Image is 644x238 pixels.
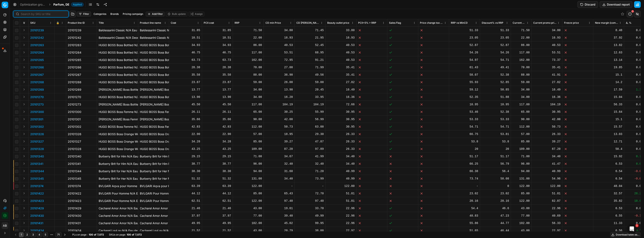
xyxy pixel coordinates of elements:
div: 15.1 [595,73,622,77]
div: 34.80 [533,28,561,32]
p: Baldessarini Classic N/A Eau de Cologne 75 ml [99,28,136,32]
button: Download table as... [610,232,641,237]
div: 19.85 [595,65,622,69]
div: 52.38 [482,73,509,77]
div: 51.33 [451,28,478,32]
div: 63.73 [171,58,200,62]
div: 23.87 [171,80,200,84]
button: 20101430 [30,214,44,218]
button: 20101326 [30,132,44,136]
button: Expand [22,102,27,107]
div: HUGO BOSS Boss Bottled N/A After Shave Balsam 75 ml [140,80,167,84]
div: 13.77 [204,88,231,92]
button: Expand [22,169,27,174]
div: 20101239 [68,28,95,32]
span: 1 [635,224,639,227]
button: 4 [37,232,42,237]
button: Expand [22,42,27,47]
p: HUGO BOSS Boss Bottled N/A After Shave Balsam 75 ml [99,80,136,84]
div: 117.00 [513,102,530,107]
div: 36.90 [265,73,293,77]
div: 26.00 [265,80,293,84]
span: CD min Price [265,21,281,25]
button: Expand [22,87,27,92]
span: Δ, % [626,21,631,25]
button: Expand [22,183,27,188]
button: 20101302 [30,125,44,129]
div: 88.00 [513,73,530,77]
p: [PERSON_NAME] Boss Bottled N/A Deodorant Stick 75 ml [99,88,136,92]
div: 28.38 [204,65,231,69]
p: 20101263 [30,43,44,47]
span: Cost [171,21,176,25]
span: PCII+5% > RRP [358,21,376,25]
p: HUGO BOSS Boss Bottled N/A Eau de Toilette 200 ml [99,58,136,62]
span: Product line ID [68,21,85,25]
div: 22.00 [235,36,262,40]
button: 20101341 [30,162,43,166]
div: 52.45 [296,43,324,47]
button: Expand [22,228,27,233]
div: 16.49 [533,88,561,92]
div: 15.04 [595,95,622,99]
div: 16.20 [265,95,293,99]
button: Expand [22,176,27,181]
div: 40.53 [533,43,561,47]
button: Expand [22,139,27,144]
div: HUGO BOSS Boss Bottled N/A Eau de Toilette 50 ml [140,43,167,47]
div: 33.95 [296,95,324,99]
button: Expand [22,72,27,77]
div: 27.82 [327,80,355,84]
button: Categories [92,12,108,16]
button: 20101423 [30,199,44,203]
button: 20101266 [30,65,44,69]
div: 31.85 [171,28,200,32]
div: 10.95 [482,102,509,107]
div: 20101242 [68,36,95,40]
div: 20101264 [68,50,95,55]
p: 20101431 [30,221,43,225]
div: 1.33 [626,88,643,92]
div: 13.14 [595,58,622,62]
button: 5 [43,232,48,237]
button: 20101434 [30,229,44,233]
div: 20101273 [68,102,95,107]
div: 71.45 [296,28,324,32]
div: 45.50 [171,102,200,107]
div: 91.21 [296,58,324,62]
div: 34.00 [235,95,262,99]
button: 20101269 [30,88,44,92]
div: 13.90 [204,95,231,99]
div: 20101263 [68,43,95,47]
div: 41.91 [533,73,561,77]
div: 117.00 [235,102,262,107]
div: 0.00 [626,36,643,40]
div: 104.19 [533,102,561,107]
p: 20101264 [30,50,44,55]
button: 20101327 [30,140,44,144]
button: 20101265 [30,58,44,62]
div: 86.00 [513,43,530,47]
span: RRP vs MinCD [451,21,468,25]
strong: 100 [127,233,131,236]
div: 33.80 [327,28,355,32]
div: 0.00 [626,28,643,32]
div: 10.51 [204,36,231,40]
div: 88.00 [235,73,262,77]
div: 16.93 [533,36,561,40]
button: 20101268 [30,80,44,84]
button: Expand [22,220,27,225]
div: 13.77 [171,88,200,92]
p: 20101273 [30,102,44,107]
div: 16.93 [265,36,293,40]
button: Pricing campaign [121,12,145,16]
button: Expand [22,117,27,122]
button: Filter [77,12,91,16]
p: 20101344 [30,169,44,173]
div: Baldessarini Classic N/A Deodorant Stick 75 ml [140,36,167,40]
